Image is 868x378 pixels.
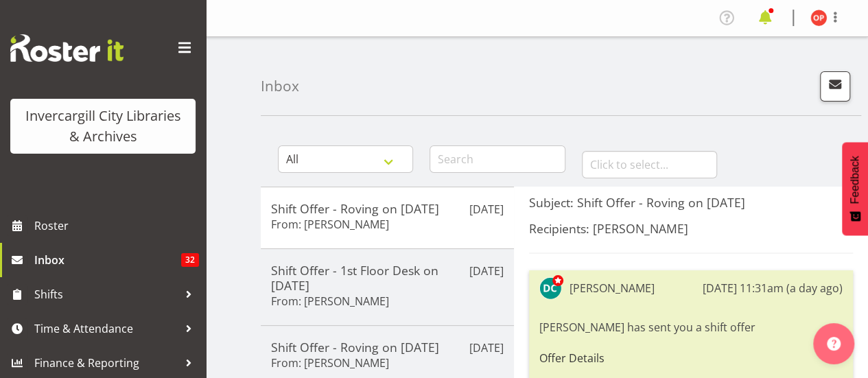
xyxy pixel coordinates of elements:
input: Click to select... [582,151,717,178]
img: donald-cunningham11616.jpg [539,277,561,299]
span: Time & Attendance [34,318,178,339]
div: Invercargill City Libraries & Archives [24,106,182,147]
h6: From: [PERSON_NAME] [271,217,389,231]
h4: Inbox [261,78,299,94]
h6: From: [PERSON_NAME] [271,294,389,308]
img: help-xxl-2.png [827,337,841,351]
span: Finance & Reporting [34,353,178,373]
span: 32 [181,253,199,267]
h5: Shift Offer - 1st Floor Desk on [DATE] [271,263,504,293]
img: oshadha-perera11685.jpg [810,10,827,26]
h5: Recipients: [PERSON_NAME] [529,221,853,236]
div: [DATE] 11:31am (a day ago) [703,280,843,296]
span: Roster [34,215,199,236]
input: Search [430,145,565,173]
p: [DATE] [469,263,504,279]
h5: Shift Offer - Roving on [DATE] [271,340,504,355]
button: Feedback - Show survey [842,142,868,235]
h6: Offer Details [539,352,843,364]
p: [DATE] [469,340,504,356]
h5: Shift Offer - Roving on [DATE] [271,201,504,216]
img: Rosterit website logo [10,34,124,62]
span: Feedback [849,156,861,204]
div: [PERSON_NAME] [570,280,655,296]
h6: From: [PERSON_NAME] [271,356,389,370]
h5: Subject: Shift Offer - Roving on [DATE] [529,195,853,210]
span: Shifts [34,284,178,305]
p: [DATE] [469,201,504,217]
span: Inbox [34,250,181,270]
